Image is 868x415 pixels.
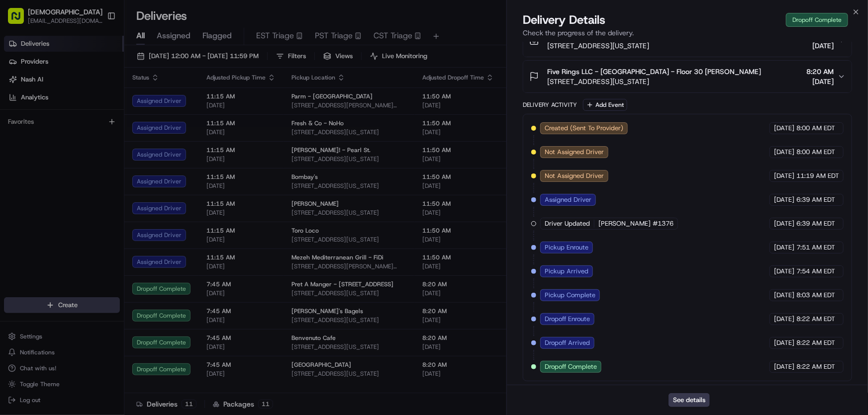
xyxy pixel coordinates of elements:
span: [PERSON_NAME] #1376 [598,219,674,228]
span: 7:54 AM EDT [796,267,835,276]
span: Dropoff Arrived [545,338,590,347]
span: Assigned Driver [545,195,591,204]
span: 8:00 AM EDT [796,148,835,157]
span: Created (Sent To Provider) [545,124,623,133]
a: Powered byPylon [70,168,120,176]
span: 8:22 AM EDT [796,338,835,347]
span: [DATE] [774,291,794,300]
span: [DATE] [774,124,794,133]
span: [STREET_ADDRESS][US_STATE] [547,77,761,86]
span: [DATE] [774,219,794,228]
span: Not Assigned Driver [545,171,604,180]
div: Delivery Activity [523,101,577,109]
span: [STREET_ADDRESS][US_STATE] [547,41,754,51]
span: 8:20 AM [806,67,834,77]
span: [DATE] [774,315,794,324]
div: We're available if you need us! [34,105,126,113]
span: 6:39 AM EDT [796,195,835,204]
span: Driver Updated [545,219,590,228]
span: Dropoff Complete [545,362,597,371]
span: 7:51 AM EDT [796,243,835,252]
p: Check the progress of the delivery. [523,28,852,38]
span: Five Rings LLC - [GEOGRAPHIC_DATA] - Floor 30 [PERSON_NAME] [547,67,761,77]
a: 💻API Documentation [80,140,164,158]
img: Nash [10,10,30,30]
span: Delivery Details [523,12,605,28]
span: [DATE] [774,148,794,157]
span: [DATE] [774,195,794,204]
span: 8:22 AM EDT [796,315,835,324]
span: 8:03 AM EDT [796,291,835,300]
span: Pickup Complete [545,291,595,300]
span: Not Assigned Driver [545,148,604,157]
button: Five Rings LLC - [GEOGRAPHIC_DATA] - Floor 30 [PERSON_NAME][STREET_ADDRESS][US_STATE]8:20 AM[DATE] [523,61,852,92]
span: [DATE] [774,338,794,347]
span: [DATE] [774,362,794,371]
span: [DATE] [774,267,794,276]
div: 📗 [10,145,18,153]
span: [DATE] [774,243,794,252]
div: 💻 [84,145,92,153]
span: 8:00 AM EDT [796,124,835,133]
button: Add Event [583,99,627,111]
span: Pickup Enroute [545,243,588,252]
a: 📗Knowledge Base [6,140,80,158]
span: API Documentation [94,144,160,154]
span: Knowledge Base [20,144,76,154]
span: Dropoff Enroute [545,315,590,324]
span: 11:19 AM EDT [796,171,839,180]
span: [DATE] [774,171,794,180]
img: 1736555255976-a54dd68f-1ca7-489b-9aae-adbdc363a1c4 [10,95,28,113]
input: Clear [26,64,164,75]
button: Start new chat [169,98,181,110]
span: [DATE] [806,77,834,86]
p: Welcome 👋 [10,40,181,56]
span: 6:39 AM EDT [796,219,835,228]
span: Pylon [99,168,120,176]
button: See details [669,393,710,407]
div: Start new chat [34,95,163,105]
span: [DATE] [806,41,834,51]
span: Pickup Arrived [545,267,588,276]
span: 8:22 AM EDT [796,362,835,371]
